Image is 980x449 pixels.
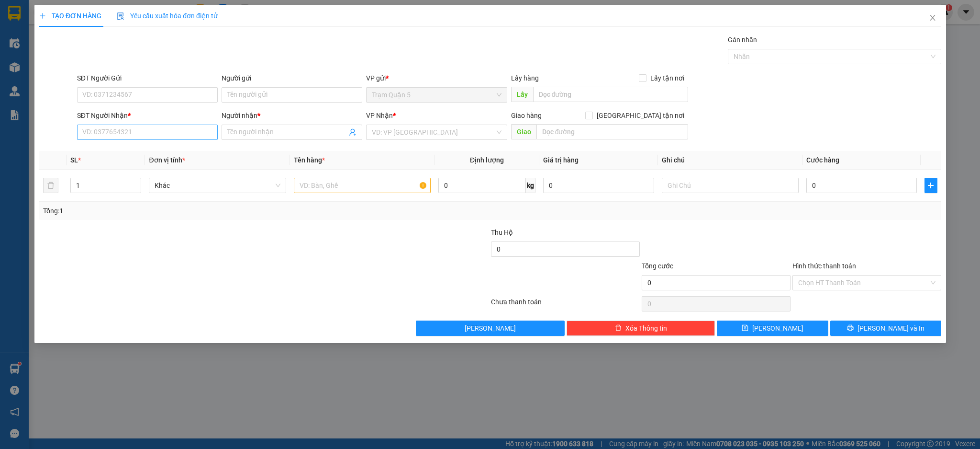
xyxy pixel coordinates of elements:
[155,178,280,193] span: Khác
[543,156,579,164] span: Giá trị hàng
[661,178,798,193] input: Ghi Chú
[366,73,507,83] div: VP gửi
[625,323,667,334] span: Xóa Thông tin
[614,324,621,332] span: delete
[117,12,124,20] img: icon
[792,262,856,270] label: Hình thức thanh toán
[470,156,504,164] span: Định lượng
[511,87,533,102] span: Lấy
[919,5,946,32] button: Close
[646,73,688,83] span: Lấy tận nơi
[728,36,757,44] label: Gán nhãn
[752,323,803,334] span: [PERSON_NAME]
[293,156,324,164] span: Tên hàng
[465,323,516,334] span: [PERSON_NAME]
[490,297,641,313] div: Chưa thanh toán
[39,12,101,20] span: TẠO ĐƠN HÀNG
[511,124,536,139] span: Giao
[928,14,936,22] span: close
[491,229,513,236] span: Thu Hộ
[222,73,362,83] div: Người gửi
[925,182,937,189] span: plus
[592,110,688,121] span: [GEOGRAPHIC_DATA] tận nơi
[43,178,58,193] button: delete
[293,178,430,193] input: VD: Bàn, Ghế
[366,112,393,119] span: VP Nhận
[657,151,802,170] th: Ghi chú
[222,110,362,121] div: Người nhận
[43,206,379,216] div: Tổng: 1
[846,324,853,332] span: printer
[349,128,356,136] span: user-add
[543,178,654,193] input: 0
[70,156,78,164] span: SL
[39,12,46,19] span: plus
[416,321,565,336] button: [PERSON_NAME]
[566,321,715,336] button: deleteXóa Thông tin
[717,321,828,336] button: save[PERSON_NAME]
[806,156,839,164] span: Cước hàng
[117,12,218,20] span: Yêu cầu xuất hóa đơn điện tử
[511,74,538,82] span: Lấy hàng
[511,112,541,119] span: Giao hàng
[924,178,937,193] button: plus
[742,324,748,332] span: save
[77,73,217,83] div: SĐT Người Gửi
[642,262,673,270] span: Tổng cước
[533,87,688,102] input: Dọc đường
[857,323,924,334] span: [PERSON_NAME] và In
[526,178,535,193] span: kg
[830,321,941,336] button: printer[PERSON_NAME] và In
[149,156,185,164] span: Đơn vị tính
[372,88,501,102] span: Trạm Quận 5
[77,110,217,121] div: SĐT Người Nhận
[536,124,688,139] input: Dọc đường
